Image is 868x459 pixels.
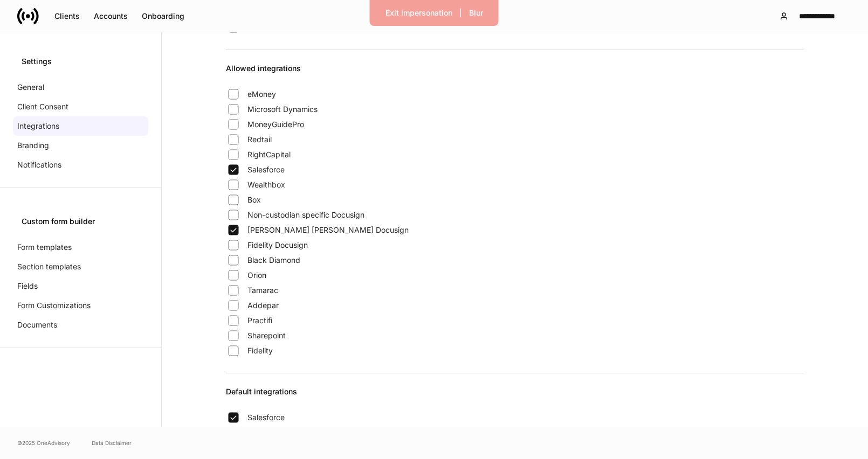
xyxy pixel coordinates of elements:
a: Form Customizations [13,296,148,315]
span: Orion [247,270,266,281]
span: MoneyGuidePro [247,119,304,130]
span: Practifi [247,315,272,326]
div: Settings [22,56,140,67]
span: Tamarac [247,285,278,296]
span: Salesforce [247,164,285,175]
p: Section templates [17,261,81,272]
a: Integrations [13,116,148,136]
button: Clients [47,8,87,25]
button: Blur [462,4,490,22]
span: Box [247,194,261,205]
span: Fidelity [247,345,273,356]
button: Onboarding [135,8,191,25]
button: Accounts [87,8,135,25]
span: Microsoft Dynamics [247,104,318,115]
span: Addepar [247,300,279,311]
span: Wealthbox [247,179,285,190]
a: General [13,78,148,97]
a: Documents [13,315,148,335]
a: Data Disclaimer [92,439,132,447]
span: Salesforce [247,412,285,423]
a: Form templates [13,238,148,257]
div: Onboarding [142,12,184,20]
p: Form Customizations [17,300,91,311]
p: Branding [17,140,49,151]
div: Custom form builder [22,216,140,227]
p: Client Consent [17,101,68,112]
div: Accounts [94,12,128,20]
p: Fields [17,281,38,291]
span: RightCapital [247,149,291,160]
a: Branding [13,136,148,155]
a: Client Consent [13,97,148,116]
a: Section templates [13,257,148,276]
button: Exit Impersonation [378,4,459,22]
span: eMoney [247,89,276,100]
p: Notifications [17,159,61,170]
a: Notifications [13,155,148,175]
span: Black Diamond [247,255,300,266]
p: Form templates [17,242,72,253]
span: Redtail [247,134,272,145]
span: Non-custodian specific Docusign [247,210,364,220]
div: Allowed integrations [226,63,804,87]
div: Default integrations [226,386,804,410]
p: Integrations [17,121,59,131]
p: General [17,82,44,93]
span: Sharepoint [247,330,286,341]
span: © 2025 OneAdvisory [17,439,70,447]
span: Fidelity Docusign [247,240,308,251]
div: Clients [54,12,80,20]
span: [PERSON_NAME] [PERSON_NAME] Docusign [247,225,409,235]
div: Exit Impersonation [385,9,452,17]
div: Blur [469,9,483,17]
a: Fields [13,276,148,296]
p: Documents [17,319,57,330]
